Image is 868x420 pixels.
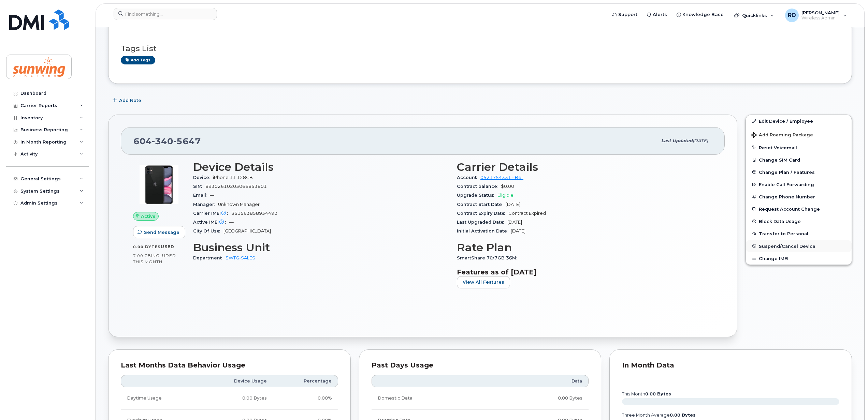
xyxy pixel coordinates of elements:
span: 7.00 GB [133,253,151,258]
a: 0521754331 - Bell [480,175,523,180]
button: Change Phone Number [746,191,852,203]
span: Manager [193,202,218,207]
th: Device Usage [201,375,273,387]
a: Knowledge Base [672,8,728,21]
h3: Features as of [DATE] [457,268,712,276]
span: Carrier IMEI [193,211,231,216]
div: Past Days Usage [372,362,589,369]
span: Last Upgraded Date [457,220,507,225]
span: View All Features [463,279,504,285]
h3: Tags List [121,44,839,53]
span: Eligible [497,193,513,198]
span: $0.00 [501,184,514,189]
text: this month [622,391,671,396]
span: 604 [133,136,201,146]
span: [DATE] [506,202,520,207]
span: included this month [133,253,176,264]
span: Enable Call Forwarding [759,182,814,187]
span: Knowledge Base [682,11,724,18]
div: Last Months Data Behavior Usage [121,362,338,369]
a: SWTG-SALES [226,255,255,260]
a: Alerts [642,8,672,21]
div: In Month Data [622,362,839,369]
span: [DATE] [507,220,522,225]
text: three month average [622,412,696,418]
span: [PERSON_NAME] [801,10,840,15]
span: Contract Start Date [457,202,506,207]
button: Block Data Usage [746,215,852,227]
span: used [161,244,174,249]
button: Suspend/Cancel Device [746,240,852,252]
tspan: 0.00 Bytes [670,412,696,418]
button: Enable Call Forwarding [746,178,852,191]
span: Upgrade Status [457,193,497,198]
span: Unknown Manager [218,202,260,207]
td: Daytime Usage [121,387,201,409]
button: Request Account Change [746,203,852,215]
span: — [210,193,214,198]
button: Add Note [108,94,147,106]
a: Add tags [121,56,155,64]
span: [GEOGRAPHIC_DATA] [223,228,271,234]
span: 340 [152,136,173,146]
span: Active IMEI [193,220,229,225]
h3: Carrier Details [457,161,712,173]
td: 0.00% [273,387,338,409]
span: Send Message [144,229,179,236]
span: iPhone 11 128GB [213,175,253,180]
span: Change Plan / Features [759,169,815,175]
span: — [229,220,234,225]
span: [DATE] [693,138,708,143]
input: Find something... [114,8,217,20]
span: 351563858934492 [231,211,277,216]
button: Reset Voicemail [746,141,852,154]
td: 0.00 Bytes [491,387,589,409]
span: Account [457,175,480,180]
div: Quicklinks [729,9,779,22]
img: iPhone_11.jpg [139,164,179,205]
span: Contract balance [457,184,501,189]
th: Percentage [273,375,338,387]
span: RD [788,11,796,19]
span: Active [141,213,156,220]
a: Edit Device / Employee [746,115,852,127]
span: Email [193,193,210,198]
span: Quicklinks [742,13,767,18]
span: 89302610203066853801 [205,184,267,189]
span: Department [193,255,226,260]
button: Send Message [133,226,185,238]
span: Contract Expiry Date [457,211,508,216]
td: 0.00 Bytes [201,387,273,409]
span: SmartShare 70/7GB 36M [457,255,520,260]
span: Suspend/Cancel Device [759,243,815,249]
span: SIM [193,184,205,189]
div: Richard DeBiasio [780,9,852,22]
button: Change IMEI [746,252,852,265]
span: Contract Expired [508,211,546,216]
span: Wireless Admin [801,15,840,21]
span: Add Note [119,97,141,104]
span: City Of Use [193,228,223,234]
span: Device [193,175,213,180]
button: View All Features [457,276,510,288]
span: 5647 [173,136,201,146]
span: Last updated [661,138,693,143]
h3: Device Details [193,161,449,173]
span: 0.00 Bytes [133,244,161,249]
span: [DATE] [511,228,525,234]
span: Support [618,11,637,18]
button: Add Roaming Package [746,127,852,141]
button: Change Plan / Features [746,166,852,178]
h3: Rate Plan [457,241,712,254]
tspan: 0.00 Bytes [645,391,671,396]
button: Change SIM Card [746,154,852,166]
button: Transfer to Personal [746,227,852,240]
th: Data [491,375,589,387]
td: Domestic Data [372,387,491,409]
span: Add Roaming Package [751,132,813,139]
a: Support [608,8,642,21]
h3: Business Unit [193,241,449,254]
span: Initial Activation Date [457,228,511,234]
span: Alerts [653,11,667,18]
